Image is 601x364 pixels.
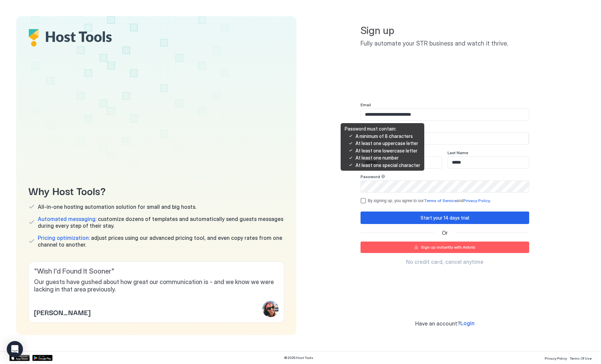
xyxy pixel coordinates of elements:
span: Have an account? [415,320,460,327]
span: " Wish I'd Found It Sooner " [34,267,279,276]
a: Privacy Policy [545,354,567,361]
a: Terms Of Use [570,354,592,361]
span: At least one uppercase letter [355,140,418,146]
span: adjust prices using our advanced pricing tool, and even copy rates from one channel to another. [38,234,284,248]
span: Password [361,174,380,179]
div: Start your 14 days trial [421,214,469,221]
span: [PERSON_NAME] [34,307,90,317]
span: At least one special character [355,162,420,168]
span: No credit card, cancel anytime [406,258,483,265]
input: Input Field [361,181,529,192]
span: customize dozens of templates and automatically send guests messages during every step of their s... [38,216,284,229]
button: Start your 14 days trial [361,212,529,224]
a: Google Play Store [32,355,53,361]
span: Automated messaging: [38,216,96,222]
span: © 2025 Host Tools [284,356,313,360]
span: A minimum of 8 characters [355,133,413,139]
span: Or [442,229,448,236]
span: Why Host Tools? [28,183,284,198]
input: Input Field [448,157,529,168]
span: Fully automate your STR business and watch it thrive. [361,40,529,48]
input: Input Field [361,109,529,120]
a: Login [460,320,475,327]
span: At least one lowercase letter [355,148,418,154]
div: Sign up instantly with Airbnb [421,244,476,250]
button: Sign up instantly with Airbnb [361,242,529,253]
a: App Store [9,355,30,361]
span: At least one number [355,155,399,161]
span: Email [361,102,371,107]
span: All-in-one hosting automation solution for small and big hosts. [38,203,196,210]
span: Pricing optimization: [38,234,90,241]
span: Privacy Policy [545,356,567,360]
a: Privacy Policy [463,198,490,203]
span: Last Name [448,150,468,155]
input: Phone Number input [387,133,528,145]
span: Sign up [361,24,529,37]
span: Terms Of Use [570,356,592,360]
div: Open Intercom Messenger [7,341,23,357]
div: termsPrivacy [361,198,529,203]
a: Terms of Service [424,198,457,203]
div: profile [262,301,279,317]
span: Password must contain: [345,126,420,132]
span: Our guests have gushed about how great our communication is - and we know we were lacking in that... [34,278,279,293]
div: By signing up, you agree to our and . [368,198,529,203]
